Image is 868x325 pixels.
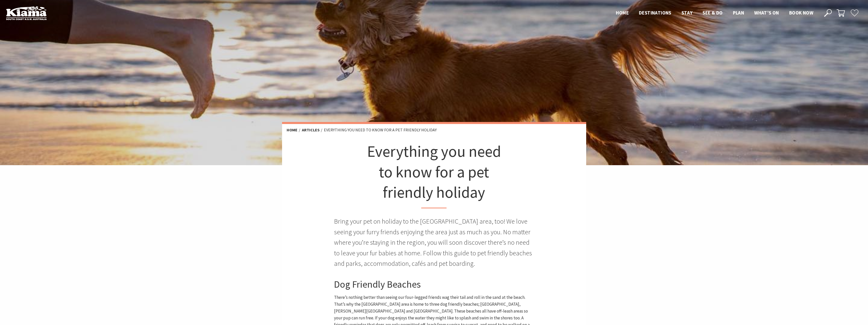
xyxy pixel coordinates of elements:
[681,10,693,16] span: Stay
[611,9,818,17] nav: Main Menu
[616,10,629,16] span: Home
[639,10,671,16] span: Destinations
[334,278,534,290] h3: Dog Friendly Beaches
[302,127,320,133] a: Articles
[334,216,534,269] p: Bring your pet on holiday to the [GEOGRAPHIC_DATA] area, too! We love seeing your furry friends e...
[733,10,744,16] span: Plan
[789,10,813,16] span: Book now
[359,141,509,208] h1: Everything you need to know for a pet friendly holiday
[754,10,779,16] span: What’s On
[703,10,723,16] span: See & Do
[6,6,47,20] img: Kiama Logo
[287,127,298,133] a: Home
[324,127,437,133] li: Everything you need to know for a pet friendly holiday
